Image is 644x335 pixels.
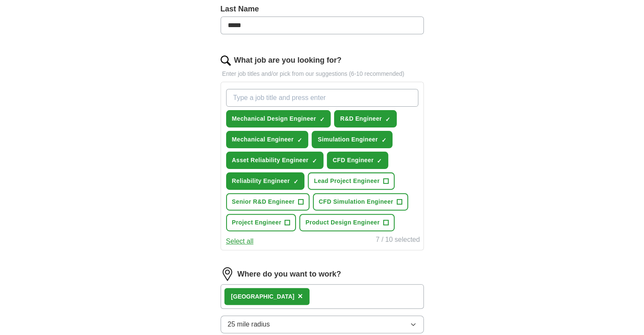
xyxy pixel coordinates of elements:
span: 25 mile radius [228,319,270,329]
p: Enter job titles and/or pick from our suggestions (6-10 recommended) [221,69,424,78]
span: Mechanical Engineer [232,135,294,144]
span: CFD Simulation Engineer [319,197,393,206]
span: ✓ [377,158,382,164]
span: Senior R&D Engineer [232,197,295,206]
span: Lead Project Engineer [314,177,379,185]
span: ✓ [297,137,302,144]
button: CFD Simulation Engineer [313,193,408,210]
button: Senior R&D Engineer [226,193,310,210]
div: [GEOGRAPHIC_DATA] [231,292,295,301]
div: 7 / 10 selected [376,235,420,246]
button: Mechanical Engineer✓ [226,131,309,148]
span: Simulation Engineer [318,135,378,144]
button: Asset Reliability Engineer✓ [226,152,323,169]
button: Product Design Engineer [299,214,394,231]
span: ✓ [381,137,386,144]
span: Project Engineer [232,218,282,227]
button: R&D Engineer✓ [334,110,396,127]
label: Last Name [221,3,424,15]
span: R&D Engineer [340,114,381,123]
img: search.png [221,55,231,66]
button: Select all [226,236,254,246]
button: Mechanical Design Engineer✓ [226,110,331,127]
span: Reliability Engineer [232,177,290,185]
span: × [298,291,303,301]
span: Mechanical Design Engineer [232,114,316,123]
img: location.png [221,267,234,281]
button: Lead Project Engineer [308,172,394,190]
button: Reliability Engineer✓ [226,172,305,190]
button: × [298,290,303,303]
button: CFD Engineer✓ [327,152,389,169]
button: Project Engineer [226,214,296,231]
label: Where do you want to work? [238,269,341,280]
span: Asset Reliability Engineer [232,156,309,165]
button: Simulation Engineer✓ [312,131,392,148]
span: ✓ [312,158,317,164]
span: CFD Engineer [333,156,374,165]
span: ✓ [319,116,324,123]
button: 25 mile radius [221,316,424,333]
label: What job are you looking for? [234,55,342,66]
span: ✓ [385,116,390,123]
span: Product Design Engineer [305,218,379,227]
input: Type a job title and press enter [226,89,418,107]
span: ✓ [293,178,298,185]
